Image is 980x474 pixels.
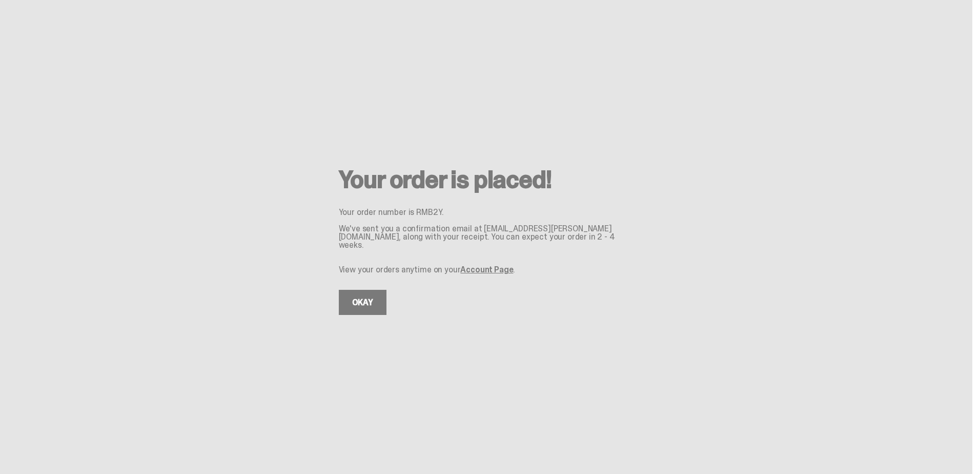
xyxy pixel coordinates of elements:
p: We've sent you a confirmation email at [EMAIL_ADDRESS][PERSON_NAME][DOMAIN_NAME], along with your... [339,225,634,249]
p: Your order number is RMB2Y. [339,208,634,216]
a: Account Page [460,264,513,275]
p: View your orders anytime on your . [339,266,634,274]
a: OKAY [339,290,386,315]
h2: Your order is placed! [339,167,634,192]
